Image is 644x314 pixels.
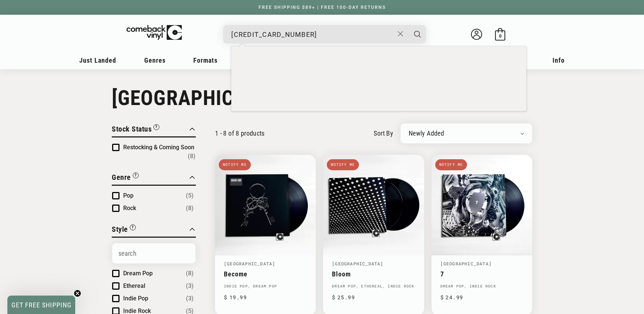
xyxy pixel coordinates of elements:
span: Indie Pop [123,295,148,302]
input: When autocomplete results are available use up and down arrows to review and enter to select [231,27,394,42]
span: Number of products: (8) [186,269,194,278]
input: Search Options [112,243,195,264]
div: Search [223,25,426,43]
label: sort by [374,128,393,138]
a: [GEOGRAPHIC_DATA] [224,261,275,266]
span: Just Landed [79,56,116,64]
button: Filter by Style [112,224,136,237]
span: Genre [112,173,131,182]
span: Number of products: (8) [186,204,194,213]
span: Pop [123,192,134,199]
a: Become [224,270,307,278]
button: Close teaser [74,290,81,297]
a: Bloom [332,270,415,278]
a: [GEOGRAPHIC_DATA] [332,261,383,266]
span: Rock [123,205,136,212]
span: Style [112,225,128,234]
button: Filter by Genre [112,172,139,185]
button: Close [394,26,408,42]
span: Info [553,56,565,64]
button: Search [408,25,427,43]
a: FREE SHIPPING $89+ | FREE 100-DAY RETURNS [251,5,393,10]
div: GET FREE SHIPPINGClose teaser [7,296,75,314]
span: Number of products: (5) [186,191,194,200]
span: GET FREE SHIPPING [11,301,72,309]
span: Ethereal [123,282,145,289]
span: Genres [144,56,166,64]
p: 1 - 8 of 8 products [215,129,265,137]
span: Number of products: (8) [188,152,195,161]
span: Number of products: (3) [186,294,194,303]
h1: [GEOGRAPHIC_DATA] [112,86,532,110]
button: Filter by Stock Status [112,123,159,136]
a: [GEOGRAPHIC_DATA] [440,261,492,266]
span: Number of products: (3) [186,282,194,290]
span: Restocking & Coming Soon [123,144,194,151]
a: 7 [440,270,523,278]
span: Dream Pop [123,270,153,277]
span: Formats [193,56,218,64]
span: Stock Status [112,125,152,133]
span: 0 [499,33,502,39]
